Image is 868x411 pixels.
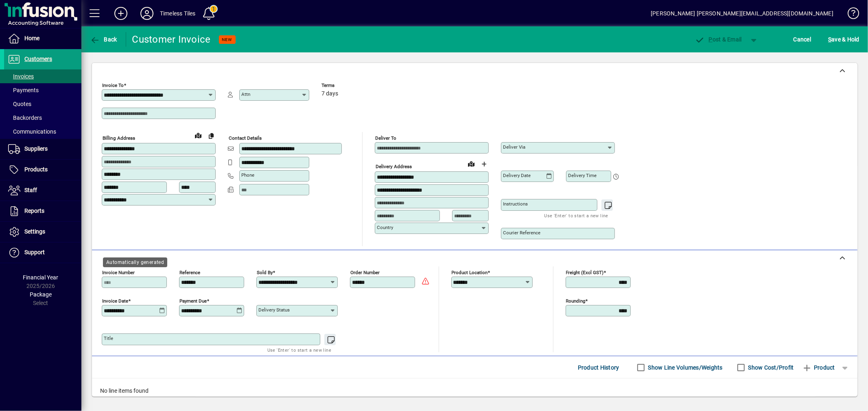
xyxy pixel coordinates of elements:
span: S [828,36,831,43]
button: Choose address [478,158,491,171]
mat-label: Attn [241,91,250,97]
span: Product History [578,361,619,374]
label: Show Cost/Profit [747,363,794,372]
span: ost & Email [695,36,742,43]
mat-label: Freight (excl GST) [566,270,604,275]
a: Knowledge Base [842,2,858,28]
mat-label: Reference [179,270,200,275]
a: Payments [4,83,81,97]
mat-label: Order number [350,270,380,275]
span: Back [90,36,117,43]
a: Suppliers [4,139,81,159]
a: Invoices [4,69,81,83]
button: Post & Email [691,32,746,47]
mat-label: Title [104,335,113,341]
app-page-header-button: Back [81,32,126,47]
mat-label: Deliver To [375,135,396,141]
span: Cancel [794,33,811,46]
span: Home [24,35,39,41]
span: P [709,36,713,43]
a: Communications [4,125,81,138]
span: Product [802,361,835,374]
button: Save & Hold [826,32,861,47]
div: No line items found [92,379,857,403]
mat-label: Product location [452,270,488,275]
button: Profile [134,6,160,21]
mat-label: Delivery date [503,173,531,178]
mat-hint: Use 'Enter' to start a new line [544,211,608,220]
div: Customer Invoice [132,33,211,46]
a: Staff [4,180,81,201]
mat-label: Country [377,225,393,230]
mat-label: Courier Reference [503,230,540,236]
a: View on map [192,129,205,142]
a: Reports [4,201,81,221]
mat-label: Delivery time [568,173,597,178]
span: Staff [24,187,37,193]
mat-label: Delivery status [258,307,290,313]
mat-label: Payment due [179,298,207,304]
button: Add [108,6,134,21]
mat-label: Invoice To [102,82,124,88]
a: Quotes [4,97,81,111]
span: ave & Hold [828,33,859,46]
mat-label: Rounding [566,298,586,304]
span: Payments [8,87,39,93]
button: Product History [575,360,623,375]
mat-label: Deliver via [503,144,525,150]
div: [PERSON_NAME] [PERSON_NAME][EMAIL_ADDRESS][DOMAIN_NAME] [651,7,833,20]
span: Reports [24,208,44,214]
button: Product [798,360,839,375]
a: Support [4,242,81,263]
button: Cancel [791,32,813,47]
span: Quotes [8,101,31,107]
a: Home [4,28,81,49]
span: Terms [321,83,370,88]
mat-hint: Use 'Enter' to start a new line [267,345,331,355]
a: Products [4,160,81,180]
span: Settings [24,228,45,235]
span: Backorders [8,115,42,121]
div: Timeless Tiles [160,7,195,20]
button: Copy to Delivery address [205,129,218,142]
span: Customers [24,56,52,62]
span: Financial Year [23,274,59,281]
button: Back [88,32,119,47]
a: Backorders [4,111,81,125]
mat-label: Sold by [257,270,273,275]
span: Invoices [8,73,34,80]
a: Settings [4,222,81,242]
mat-label: Invoice number [102,270,135,275]
span: Package [30,291,52,298]
mat-label: Instructions [503,201,528,207]
span: NEW [222,37,232,42]
div: Automatically generated [103,257,167,267]
span: Products [24,166,48,173]
a: View on map [465,157,478,170]
span: Suppliers [24,145,48,152]
mat-label: Phone [241,172,254,178]
mat-label: Invoice date [102,298,128,304]
span: Communications [8,128,56,135]
label: Show Line Volumes/Weights [647,363,723,372]
span: 7 days [321,91,338,97]
span: Support [24,249,45,255]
